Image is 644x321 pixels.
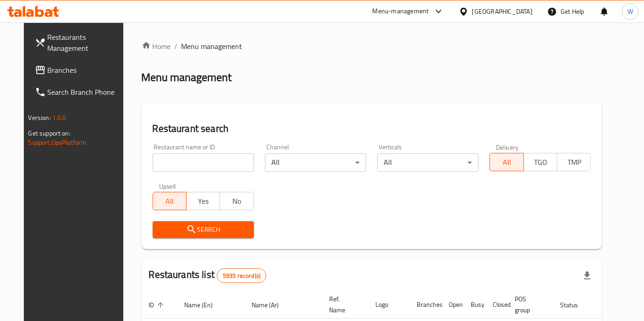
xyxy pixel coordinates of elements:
span: ID [149,299,166,310]
span: 1.0.0 [52,112,66,124]
h2: Restaurants list [149,268,267,283]
button: All [153,192,187,210]
div: All [377,153,479,172]
span: Get support on: [28,127,71,139]
label: Upsell [159,183,176,189]
span: Search [160,224,247,235]
th: Open [442,291,464,319]
button: Search [153,221,254,238]
button: Yes [186,192,220,210]
span: TGO [528,156,554,169]
button: All [490,153,523,171]
span: W [627,6,633,16]
span: No [224,195,250,208]
button: No [220,192,253,210]
li: / [175,41,178,52]
span: POS group [515,294,542,316]
span: Restaurants Management [48,32,124,54]
button: TMP [557,153,591,171]
div: All [265,153,366,172]
span: TMP [561,156,587,169]
a: Search Branch Phone [28,81,132,103]
th: Closed [486,291,508,319]
a: Support.OpsPlatform [28,136,87,148]
span: Yes [190,195,216,208]
h2: Menu management [142,70,232,85]
div: Total records count [217,268,266,283]
span: Name (Ar) [252,299,291,310]
span: All [494,156,520,169]
th: Branches [410,291,442,319]
a: Restaurants Management [28,26,132,59]
div: [GEOGRAPHIC_DATA] [472,6,533,16]
input: Search for restaurant name or ID.. [153,153,254,172]
span: Branches [48,65,124,76]
span: Menu management [182,41,242,52]
div: Menu-management [373,6,429,17]
span: Status [561,299,590,310]
span: Name (En) [185,299,225,310]
a: Branches [28,59,132,81]
span: All [157,195,183,208]
label: Delivery [496,144,519,150]
th: Busy [464,291,486,319]
a: Home [142,41,171,52]
nav: breadcrumb [142,41,602,52]
h2: Restaurant search [153,122,591,136]
button: TGO [523,153,557,171]
span: 5935 record(s) [217,272,266,280]
span: Ref. Name [330,294,358,316]
span: Search Branch Phone [48,87,124,98]
div: Export file [576,265,598,287]
span: Version: [28,112,51,124]
th: Logo [369,291,410,319]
